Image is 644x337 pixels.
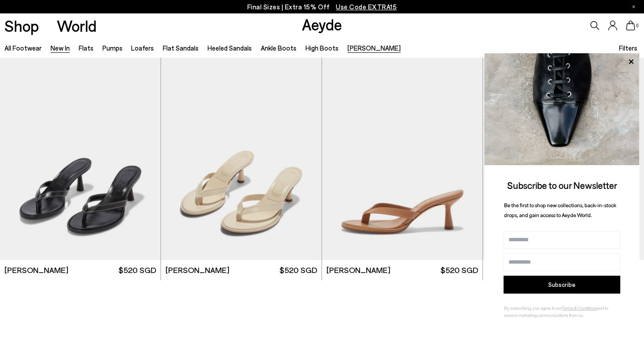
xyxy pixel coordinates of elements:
[131,44,154,52] a: Loafers
[57,18,97,34] a: World
[280,264,317,276] span: $520 SGD
[336,3,397,11] span: Navigate to /collections/ss25-final-sizes
[483,260,644,280] a: [PERSON_NAME] $520 SGD
[161,58,322,260] a: Next slide Previous slide
[322,58,483,260] img: Daphne Leather Thong Sandals
[302,15,342,34] a: Aeyde
[161,58,322,260] div: 2 / 6
[507,179,617,191] span: Subscribe to our Newsletter
[562,305,597,311] a: Terms & Conditions
[322,58,483,260] div: 1 / 6
[161,58,322,260] img: Daphne Leather Thong Sandals
[4,18,39,34] a: Shop
[305,44,339,52] a: High Boots
[208,44,252,52] a: Heeled Sandals
[261,44,297,52] a: Ankle Boots
[504,276,620,294] button: Subscribe
[4,264,68,276] span: [PERSON_NAME]
[441,264,478,276] span: $520 SGD
[619,44,637,52] span: Filters
[51,44,70,52] a: New In
[326,264,390,276] span: [PERSON_NAME]
[102,44,123,52] a: Pumps
[79,44,93,52] a: Flats
[163,44,199,52] a: Flat Sandals
[504,305,562,311] span: By subscribing, you agree to our
[504,202,616,218] span: Be the first to shop new collections, back-in-stock drops, and gain access to Aeyde World.
[626,21,635,30] a: 0
[322,58,483,260] a: Next slide Previous slide
[347,44,401,52] a: [PERSON_NAME]
[483,58,644,260] img: Daphne Leather Thong Sandals
[484,53,640,165] img: ca3f721fb6ff708a270709c41d776025.jpg
[4,44,42,52] a: All Footwear
[161,260,322,280] a: [PERSON_NAME] $520 SGD
[247,1,397,13] p: Final Sizes | Extra 15% Off
[165,264,229,276] span: [PERSON_NAME]
[635,23,640,28] span: 0
[322,260,483,280] a: [PERSON_NAME] $520 SGD
[119,264,156,276] span: $520 SGD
